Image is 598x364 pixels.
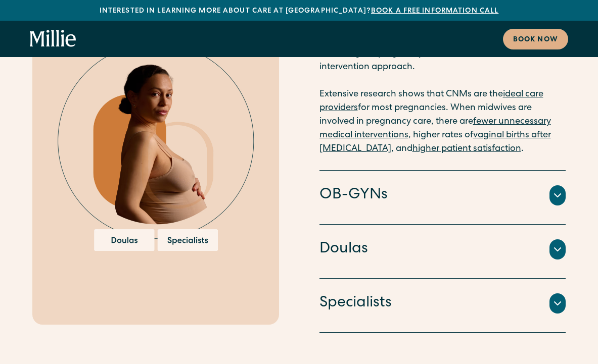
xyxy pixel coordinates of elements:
a: Book now [503,29,568,49]
div: Book now [513,35,558,45]
h4: Doulas [319,239,368,260]
a: Book a free information call [371,8,498,15]
a: home [30,30,76,48]
a: higher patient satisfaction [412,144,521,153]
h4: OB-GYNs [319,185,388,206]
img: Pregnant woman surrounded by options for maternity care providers, including midwives, OB-GYNs, d... [58,35,254,251]
h4: Specialists [319,293,392,314]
